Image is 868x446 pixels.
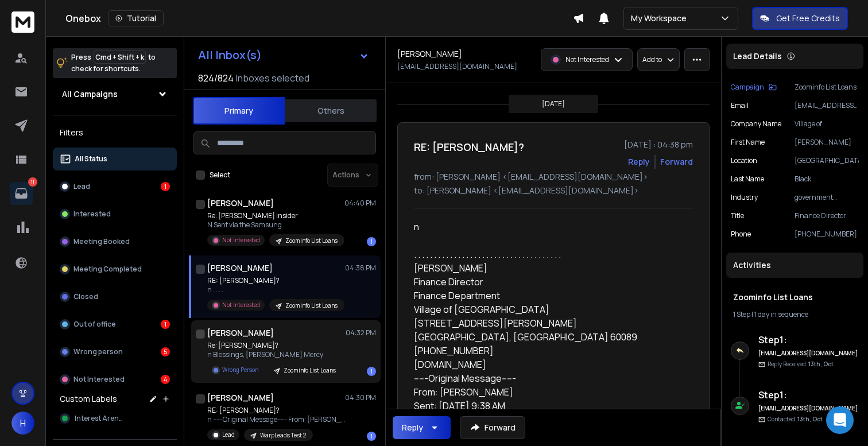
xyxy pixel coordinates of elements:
[207,406,345,415] p: RE: [PERSON_NAME]?
[731,174,764,184] p: Last Name
[53,313,177,336] button: Out of office1
[161,182,170,191] div: 1
[189,44,378,67] button: All Inbox(s)
[402,422,423,433] div: Reply
[344,199,376,208] p: 04:40 PM
[397,62,517,71] p: [EMAIL_ADDRESS][DOMAIN_NAME]
[73,182,90,191] p: Lead
[733,309,750,319] span: 1 Step
[565,55,609,64] p: Not Interested
[60,393,117,405] h3: Custom Labels
[345,263,376,273] p: 04:38 PM
[776,13,840,24] p: Get Free Credits
[207,341,343,350] p: Re: [PERSON_NAME]?
[285,98,377,123] button: Others
[758,349,859,358] h6: [EMAIL_ADDRESS][DOMAIN_NAME]
[73,237,130,246] p: Meeting Booked
[94,51,146,64] span: Cmd + Shift + k
[631,13,691,24] p: My Workspace
[207,415,345,424] p: n -----Original Message----- From: [PERSON_NAME]
[795,119,859,129] p: Village of [GEOGRAPHIC_DATA]
[53,340,177,363] button: Wrong person5
[73,292,98,301] p: Closed
[367,367,376,376] div: 1
[207,350,343,359] p: n Blessings, [PERSON_NAME] Mercy
[73,347,123,356] p: Wrong person
[207,220,344,230] p: N Sent via the Samsung
[795,138,859,147] p: [PERSON_NAME]
[62,88,118,100] h1: All Campaigns
[346,328,376,338] p: 04:32 PM
[795,230,859,239] p: [PHONE_NUMBER]
[73,320,116,329] p: Out of office
[207,262,273,274] h1: [PERSON_NAME]
[758,333,859,347] h6: Step 1 :
[108,10,164,26] button: Tutorial
[53,258,177,281] button: Meeting Completed
[207,327,274,339] h1: [PERSON_NAME]
[11,412,34,435] button: H
[414,185,693,196] p: to: [PERSON_NAME] <[EMAIL_ADDRESS][DOMAIN_NAME]>
[161,320,170,329] div: 1
[660,156,693,168] div: Forward
[414,171,693,183] p: from: [PERSON_NAME] <[EMAIL_ADDRESS][DOMAIN_NAME]>
[726,253,863,278] div: Activities
[75,414,123,423] span: Interest Arena
[731,101,749,110] p: Email
[731,119,781,129] p: Company Name
[393,416,451,439] button: Reply
[795,174,859,184] p: Black
[733,51,782,62] p: Lead Details
[367,432,376,441] div: 1
[161,347,170,356] div: 5
[542,99,565,108] p: [DATE]
[731,138,765,147] p: First Name
[207,197,274,209] h1: [PERSON_NAME]
[53,407,177,430] button: Interest Arena
[795,156,859,165] p: [GEOGRAPHIC_DATA]
[414,139,524,155] h1: RE: [PERSON_NAME]?
[768,415,823,424] p: Contacted
[795,101,859,110] p: [EMAIL_ADDRESS][DOMAIN_NAME]
[460,416,525,439] button: Forward
[367,237,376,246] div: 1
[222,366,258,374] p: Wrong Person
[161,375,170,384] div: 4
[198,71,234,85] span: 824 / 824
[731,193,758,202] p: industry
[222,431,235,439] p: Lead
[285,236,338,245] p: Zoominfo List Loans
[260,431,306,440] p: WarpLeads Test 2
[795,211,859,220] p: Finance Director
[795,193,859,202] p: government administration
[73,210,111,219] p: Interested
[53,148,177,170] button: All Status
[733,310,857,319] div: |
[797,415,823,423] span: 13th, Oct
[222,301,260,309] p: Not Interested
[53,175,177,198] button: Lead1
[808,360,834,368] span: 13th, Oct
[731,83,764,92] p: Campaign
[826,406,854,434] div: Open Intercom Messenger
[768,360,834,369] p: Reply Received
[53,368,177,391] button: Not Interested4
[795,83,859,92] p: Zoominfo List Loans
[75,154,107,164] p: All Status
[222,236,260,245] p: Not Interested
[731,83,777,92] button: Campaign
[53,83,177,106] button: All Campaigns
[731,230,751,239] p: Phone
[53,125,177,141] h3: Filters
[236,71,309,85] h3: Inboxes selected
[345,393,376,402] p: 04:30 PM
[731,156,757,165] p: location
[193,97,285,125] button: Primary
[758,388,859,402] h6: Step 1 :
[65,10,573,26] div: Onebox
[733,292,857,303] h1: Zoominfo List Loans
[752,7,848,30] button: Get Free Credits
[731,211,744,220] p: title
[207,276,344,285] p: RE: [PERSON_NAME]?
